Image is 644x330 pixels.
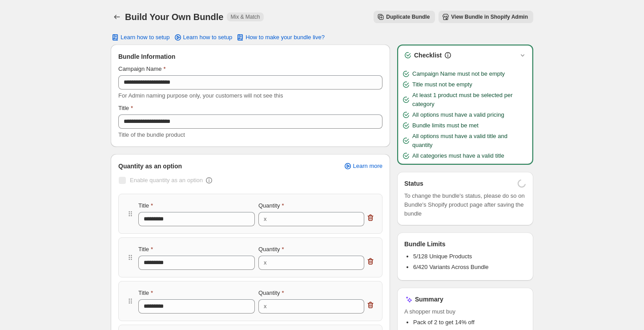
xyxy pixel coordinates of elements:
[353,163,382,170] span: Learn more
[264,215,267,224] div: x
[125,12,223,22] h1: Build Your Own Bundle
[258,201,284,210] label: Quantity
[404,307,526,316] span: A shopper must buy
[338,160,388,172] a: Learn more
[413,253,472,260] span: 5/128 Unique Products
[264,302,267,311] div: x
[183,34,233,41] span: Learn how to setup
[118,131,185,138] span: Title of the bundle product
[118,162,182,171] span: Quantity as an option
[111,11,123,23] button: Back
[404,240,446,249] h3: Bundle Limits
[258,245,284,254] label: Quantity
[105,31,175,44] button: Learn how to setup
[230,13,260,20] span: Mix & Match
[412,132,529,150] span: All options must have a valid title and quantity
[118,52,175,61] span: Bundle Information
[168,31,238,44] a: Learn how to setup
[415,295,443,304] h3: Summary
[412,110,504,119] span: All options must have a valid pricing
[118,65,166,73] label: Campaign Name
[413,318,526,327] li: Pack of 2 to get 14% off
[414,51,442,60] h3: Checklist
[130,177,203,183] span: Enable quantity as an option
[412,91,529,109] span: At least 1 product must be selected per category
[246,34,325,41] span: How to make your bundle live?
[451,13,528,20] span: View Bundle in Shopify Admin
[118,92,283,99] span: For Admin naming purpose only, your customers will not see this
[413,264,489,270] span: 6/420 Variants Across Bundle
[138,245,153,254] label: Title
[412,69,505,78] span: Campaign Name must not be empty
[412,80,472,89] span: Title must not be empty
[412,121,479,130] span: Bundle limits must be met
[118,104,133,113] label: Title
[412,151,504,160] span: All categories must have a valid title
[404,191,526,218] span: To change the bundle's status, please do so on Bundle's Shopify product page after saving the bundle
[386,13,430,20] span: Duplicate Bundle
[138,289,153,297] label: Title
[404,179,423,188] h3: Status
[230,31,330,44] button: How to make your bundle live?
[138,201,153,210] label: Title
[374,11,435,23] button: Duplicate Bundle
[258,289,284,297] label: Quantity
[264,258,267,267] div: x
[439,11,533,23] button: View Bundle in Shopify Admin
[121,34,170,41] span: Learn how to setup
